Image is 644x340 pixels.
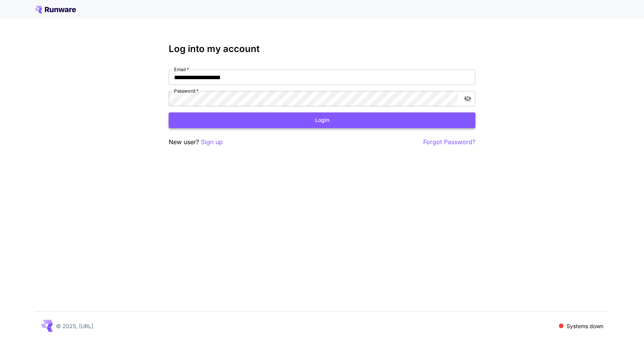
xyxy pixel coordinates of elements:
p: Systems down [567,322,603,330]
label: Password [174,88,199,94]
button: Forgot Password? [423,137,475,147]
p: New user? [169,137,223,147]
label: Email [174,66,189,73]
button: toggle password visibility [461,92,475,106]
button: Sign up [201,137,223,147]
h3: Log into my account [169,44,475,54]
button: Login [169,112,475,128]
p: © 2025, [URL] [56,322,93,330]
